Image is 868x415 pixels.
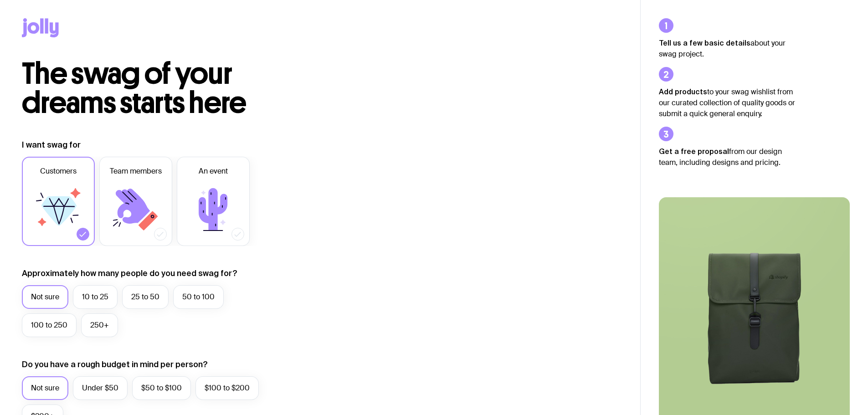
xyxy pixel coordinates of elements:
[110,166,162,177] span: Team members
[173,285,224,309] label: 50 to 100
[22,313,77,337] label: 100 to 250
[659,87,707,96] strong: Add products
[122,285,169,309] label: 25 to 50
[659,39,750,47] strong: Tell us a few basic details
[22,376,68,400] label: Not sure
[22,285,68,309] label: Not sure
[73,285,118,309] label: 10 to 25
[81,313,118,337] label: 250+
[659,146,796,168] p: from our design team, including designs and pricing.
[22,359,208,370] label: Do you have a rough budget in mind per person?
[73,376,128,400] label: Under $50
[195,376,259,400] label: $100 to $200
[22,56,247,121] span: The swag of your dreams starts here
[40,166,77,177] span: Customers
[199,166,228,177] span: An event
[659,86,796,119] p: to your swag wishlist from our curated collection of quality goods or submit a quick general enqu...
[659,147,729,155] strong: Get a free proposal
[132,376,191,400] label: $50 to $100
[22,139,81,150] label: I want swag for
[659,37,796,60] p: about your swag project.
[22,268,237,279] label: Approximately how many people do you need swag for?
